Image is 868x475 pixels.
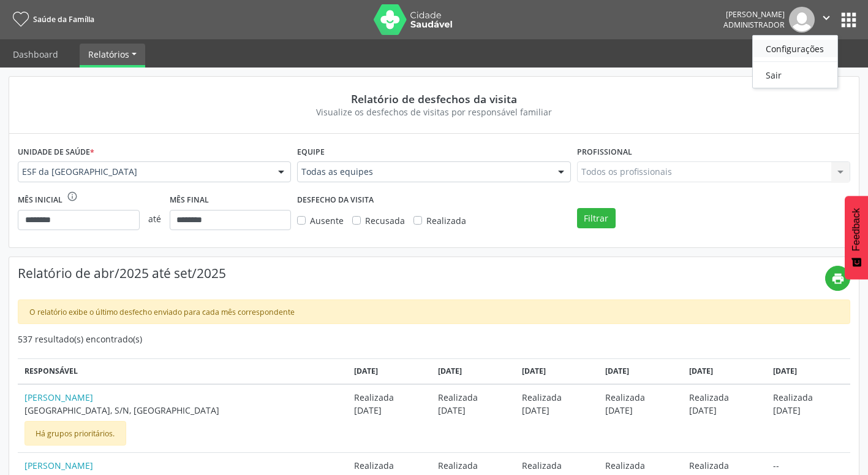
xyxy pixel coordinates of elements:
label: DESFECHO DA VISITA [297,191,374,210]
div: 537 resultado(s) encontrado(s) [18,333,850,346]
i: info_outline [67,191,78,202]
span: -- [773,459,844,472]
span: [DATE] [605,404,676,417]
div: [DATE] [605,366,676,377]
span: Realizada [426,215,466,226]
button: Filtrar [577,208,616,229]
div: Relatório de desfechos da visita [26,92,842,106]
div: [DATE] [354,366,425,377]
label: Mês final [170,191,209,210]
span: [DATE] [354,404,425,417]
button: print [825,266,850,291]
span: [DATE] [522,404,593,417]
i: print [831,272,845,285]
span: Realizada [522,391,593,404]
label: Unidade de saúde [18,142,94,161]
button:  [815,7,838,33]
span: Realizada [689,459,760,472]
span: Realizada [438,459,509,472]
a: Dashboard [4,44,67,65]
span: Realizada [438,391,509,404]
span: Realizada [605,459,676,472]
div: Visualize os desfechos de visitas por responsável familiar [26,106,842,118]
span: [GEOGRAPHIC_DATA], S/N, [GEOGRAPHIC_DATA] [25,404,342,417]
span: [DATE] [689,404,760,417]
a: [PERSON_NAME] [25,391,342,404]
img: img [789,7,815,33]
span: Relatórios [88,48,129,60]
span: até [140,204,170,234]
h4: Relatório de abr/2025 até set/2025 [18,266,825,281]
span: Realizada [689,391,760,404]
a: [PERSON_NAME] [25,459,342,472]
span: Recusada [365,215,405,226]
span: Saúde da Família [33,14,94,25]
div: Há grupos prioritários. [25,421,126,446]
a: Configurações [753,40,837,57]
span: Realizada [522,459,593,472]
span: Realizada [605,391,676,404]
div: O relatório exibe o último desfecho enviado para cada mês correspondente [18,299,850,324]
label: Equipe [297,142,325,161]
div: [PERSON_NAME] [723,9,785,20]
div: [DATE] [522,366,593,377]
button: apps [838,9,859,31]
span: Realizada [354,391,425,404]
div: O intervalo deve ser de no máximo 6 meses [67,191,78,210]
span: Todas as equipes [301,166,545,178]
label: Profissional [577,142,632,161]
span: Realizada [773,391,844,404]
div: [DATE] [689,366,760,377]
span: ESF da [GEOGRAPHIC_DATA] [22,166,266,178]
a: Sair [753,66,837,83]
ul:  [752,35,838,88]
div: [DATE] [773,366,844,377]
span: Feedback [851,208,862,251]
span: [DATE] [773,404,844,417]
span: Ausente [310,215,344,226]
i:  [820,11,833,25]
span: [DATE] [438,404,509,417]
label: Mês inicial [18,191,62,210]
button: Feedback - Mostrar pesquisa [845,196,868,279]
a: Relatórios [80,44,145,65]
div: Responsável [25,366,342,377]
div: [DATE] [438,366,509,377]
a: Saúde da Família [9,9,94,29]
span: Administrador [723,20,785,30]
span: Realizada [354,459,425,472]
